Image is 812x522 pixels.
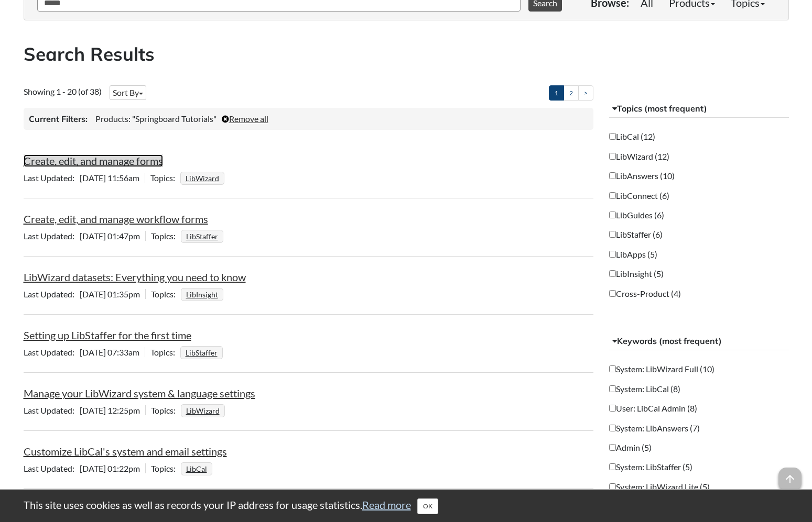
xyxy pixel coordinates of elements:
[24,231,80,241] span: Last Updated
[609,385,616,392] input: System: LibCal (8)
[222,114,268,124] a: Remove all
[609,383,680,395] label: System: LibCal (8)
[24,445,227,458] a: Customize LibCal's system and email settings
[609,131,655,142] label: LibCal (12)
[150,347,180,357] span: Topics
[24,463,80,473] span: Last Updated
[151,463,181,473] span: Topics
[609,99,789,118] button: Topics (most frequent)
[181,289,226,299] ul: Topics
[609,363,714,375] label: System: LibWizard Full (10)
[184,345,219,360] a: LibStaffer
[609,231,616,238] input: LibStaffer (6)
[185,229,220,244] a: LibStaffer
[609,290,616,297] input: Cross-Product (4)
[609,133,616,140] input: LibCal (12)
[609,270,616,277] input: LibInsight (5)
[362,498,411,511] a: Read more
[24,405,80,415] span: Last Updated
[609,461,692,473] label: System: LibStaffer (5)
[609,288,681,299] label: Cross-Product (4)
[609,212,616,218] input: LibGuides (6)
[24,231,145,241] span: [DATE] 01:47pm
[24,405,145,415] span: [DATE] 12:25pm
[110,85,146,100] button: Sort By
[95,114,131,124] span: Products:
[184,171,221,186] a: LibWizard
[24,173,80,183] span: Last Updated
[24,347,145,357] span: [DATE] 07:33am
[417,498,438,514] button: Close
[185,287,220,302] a: LibInsight
[549,85,593,101] ul: Pagination of search results
[24,271,246,283] a: LibWizard datasets: Everything you need to know
[181,463,215,473] ul: Topics
[609,251,616,258] input: LibApps (5)
[609,481,710,493] label: System: LibWizard Lite (5)
[609,209,664,221] label: LibGuides (6)
[578,85,593,101] a: >
[609,172,616,179] input: LibAnswers (10)
[181,405,228,415] ul: Topics
[778,468,802,491] span: arrow_upward
[24,41,789,67] h2: Search Results
[609,442,652,453] label: Admin (5)
[609,423,700,434] label: System: LibAnswers (7)
[609,249,657,260] label: LibApps (5)
[151,405,181,415] span: Topics
[24,347,80,357] span: Last Updated
[185,403,221,418] a: LibWizard
[609,405,616,412] input: User: LibCal Admin (8)
[24,289,145,299] span: [DATE] 01:35pm
[609,365,616,372] input: System: LibWizard Full (10)
[185,461,209,476] a: LibCal
[181,231,226,241] ul: Topics
[24,387,255,399] a: Manage your LibWizard system & language settings
[24,173,145,183] span: [DATE] 11:56am
[609,403,697,414] label: User: LibCal Admin (8)
[150,173,180,183] span: Topics
[24,86,102,96] span: Showing 1 - 20 (of 38)
[609,332,789,351] button: Keywords (most frequent)
[180,347,225,357] ul: Topics
[609,229,663,240] label: LibStaffer (6)
[180,173,227,183] ul: Topics
[151,289,181,299] span: Topics
[24,154,163,167] a: Create, edit, and manage forms
[609,151,669,162] label: LibWizard (12)
[609,153,616,160] input: LibWizard (12)
[609,190,669,202] label: LibConnect (6)
[778,469,802,481] a: arrow_upward
[24,213,208,225] a: Create, edit, and manage workflow forms
[564,85,579,101] a: 2
[13,497,799,514] div: This site uses cookies as well as records your IP address for usage statistics.
[609,444,616,451] input: Admin (5)
[29,113,88,125] h3: Current Filters
[24,329,191,341] a: Setting up LibStaffer for the first time
[132,114,216,124] span: "Springboard Tutorials"
[609,170,675,182] label: LibAnswers (10)
[609,463,616,470] input: System: LibStaffer (5)
[24,463,145,473] span: [DATE] 01:22pm
[24,289,80,299] span: Last Updated
[609,483,616,490] input: System: LibWizard Lite (5)
[609,268,664,280] label: LibInsight (5)
[609,425,616,431] input: System: LibAnswers (7)
[549,85,564,101] a: 1
[151,231,181,241] span: Topics
[609,192,616,199] input: LibConnect (6)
